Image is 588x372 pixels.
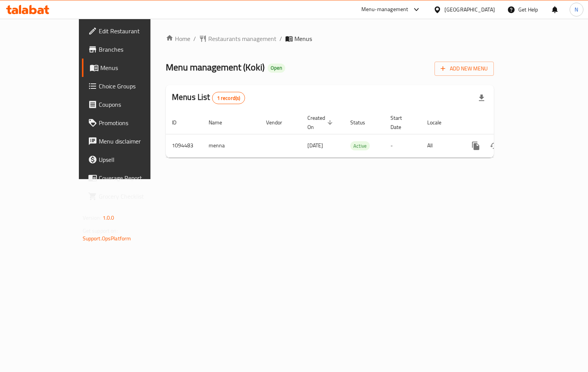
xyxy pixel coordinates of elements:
[82,95,177,114] a: Coupons
[575,5,578,14] span: N
[268,65,285,71] span: Open
[82,150,177,169] a: Upsell
[199,34,276,43] a: Restaurants management
[441,64,488,73] span: Add New Menu
[166,111,546,158] table: enhanced table
[361,5,408,14] div: Menu-management
[82,59,177,77] a: Menus
[350,142,370,150] span: Active
[212,95,245,102] span: 1 record(s)
[350,141,370,150] div: Active
[166,34,190,43] a: Home
[103,213,114,223] span: 1.0.0
[203,134,260,157] td: menna
[307,140,323,150] span: [DATE]
[82,169,177,187] a: Coverage Report
[99,118,171,127] span: Promotions
[434,62,494,76] button: Add New Menu
[99,155,171,164] span: Upsell
[472,89,491,107] div: Export file
[209,118,232,127] span: Name
[166,134,203,157] td: 1094483
[212,92,245,104] div: Total records count
[294,34,312,43] span: Menus
[172,91,245,104] h2: Menus List
[100,63,171,72] span: Menus
[208,34,276,43] span: Restaurants management
[427,118,451,127] span: Locale
[99,192,171,201] span: Grocery Checklist
[461,111,546,134] th: Actions
[83,213,101,223] span: Version:
[172,118,186,127] span: ID
[99,173,171,183] span: Coverage Report
[268,64,285,73] div: Open
[307,113,335,132] span: Created On
[193,34,196,43] li: /
[485,137,503,155] button: Change Status
[82,40,177,59] a: Branches
[384,134,421,157] td: -
[82,187,177,206] a: Grocery Checklist
[166,59,265,76] span: Menu management ( Koki )
[83,226,118,236] span: Get support on:
[266,118,292,127] span: Vendor
[99,26,171,36] span: Edit Restaurant
[82,114,177,132] a: Promotions
[99,100,171,109] span: Coupons
[99,45,171,54] span: Branches
[421,134,461,157] td: All
[279,34,282,43] li: /
[99,82,171,91] span: Choice Groups
[350,118,375,127] span: Status
[390,113,412,132] span: Start Date
[83,233,131,243] a: Support.OpsPlatform
[82,22,177,40] a: Edit Restaurant
[82,77,177,95] a: Choice Groups
[166,34,494,43] nav: breadcrumb
[467,137,485,155] button: more
[444,5,495,14] div: [GEOGRAPHIC_DATA]
[99,137,171,146] span: Menu disclaimer
[82,132,177,150] a: Menu disclaimer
